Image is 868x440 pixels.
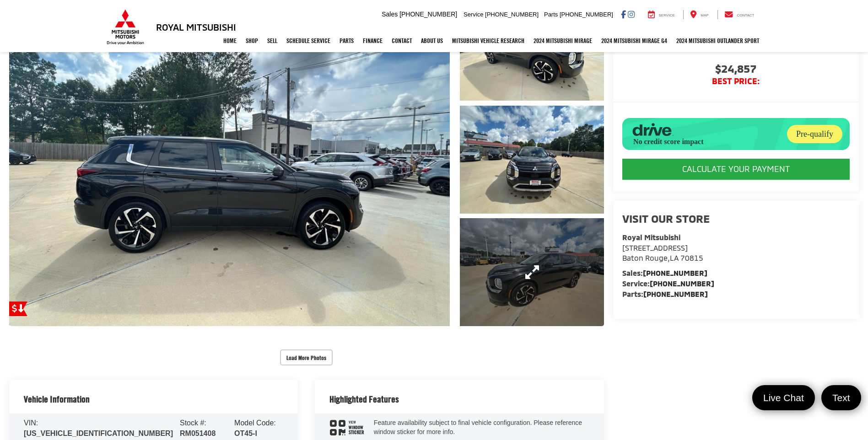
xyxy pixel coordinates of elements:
[24,419,38,427] span: VIN:
[263,29,282,52] a: Sell
[622,243,703,263] a: [STREET_ADDRESS] Baton Rouge,LA 70815
[650,279,714,288] a: [PHONE_NUMBER]
[683,10,715,19] a: Map
[821,385,861,410] a: Text
[622,243,688,252] span: [STREET_ADDRESS]
[416,29,447,52] a: About Us
[544,11,558,18] span: Parts
[280,349,333,365] button: Load More Photos
[329,394,399,404] h2: Highlighted Features
[737,13,754,17] span: Contact
[234,429,257,437] span: OT45-I
[382,11,398,18] span: Sales
[335,29,358,52] a: Parts: Opens in a new tab
[24,429,173,437] span: [US_VEHICLE_IDENTIFICATION_NUMBER]
[643,268,707,277] a: [PHONE_NUMBER]
[282,29,335,52] a: Schedule Service
[374,419,582,435] span: Feature availability subject to final vehicle configuration. Please reference window sticker for ...
[387,29,416,52] a: Contact
[680,253,703,262] span: 70815
[622,77,850,86] span: BEST PRICE:
[329,419,364,435] div: window sticker
[622,159,850,180] : CALCULATE YOUR PAYMENT
[105,9,146,45] img: Mitsubishi
[621,11,626,18] a: Facebook: Click to visit our Facebook page
[622,253,703,262] span: ,
[180,429,216,437] span: RM051408
[234,419,276,427] span: Model Code:
[597,29,672,52] a: 2024 Mitsubishi Mirage G4
[529,29,597,52] a: 2024 Mitsubishi Mirage
[219,29,241,52] a: Home
[717,10,761,19] a: Contact
[399,11,457,18] span: [PHONE_NUMBER]
[752,385,815,410] a: Live Chat
[622,213,850,225] h2: Visit our Store
[349,425,364,430] span: Window
[349,430,364,435] span: Sticker
[622,63,850,77] span: $24,857
[622,290,708,298] strong: Parts:
[759,392,809,404] span: Live Chat
[460,106,604,214] a: Expand Photo 2
[560,11,613,18] span: [PHONE_NUMBER]
[622,268,707,277] strong: Sales:
[701,13,708,17] span: Map
[349,420,364,425] span: View
[9,301,27,316] a: Get Price Drop Alert
[628,11,635,18] a: Instagram: Click to visit our Instagram page
[643,290,708,298] a: [PHONE_NUMBER]
[485,11,539,18] span: [PHONE_NUMBER]
[460,218,604,326] a: Expand Photo 3
[659,13,675,17] span: Service
[828,392,855,404] span: Text
[464,11,483,18] span: Service
[358,29,387,52] a: Finance
[24,394,90,404] h2: Vehicle Information
[458,104,605,215] img: 2023 Mitsubishi Outlander SE
[622,233,680,241] strong: Royal Mitsubishi
[180,419,206,427] span: Stock #:
[156,22,236,32] h3: Royal Mitsubishi
[672,29,764,52] a: 2024 Mitsubishi Outlander SPORT
[622,253,668,262] span: Baton Rouge
[670,253,679,262] span: LA
[447,29,529,52] a: Mitsubishi Vehicle Research
[241,29,263,52] a: Shop
[622,279,714,288] strong: Service:
[641,10,682,19] a: Service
